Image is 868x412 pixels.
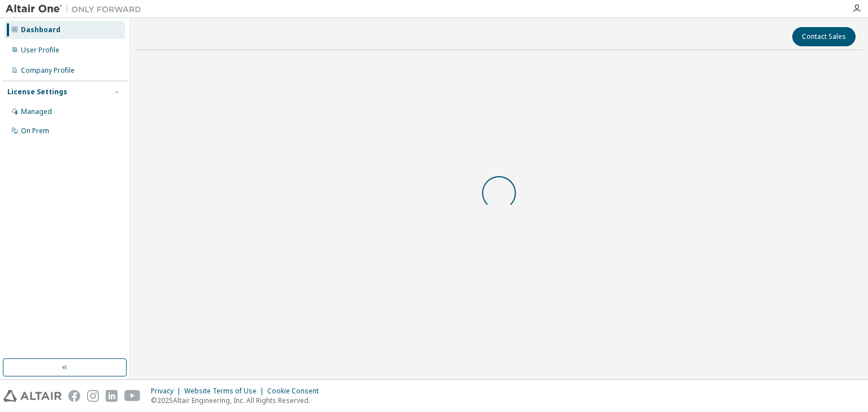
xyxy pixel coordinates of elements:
[68,390,80,402] img: facebook.svg
[6,3,147,15] img: Altair One
[87,390,99,402] img: instagram.svg
[7,87,67,97] div: License Settings
[267,387,325,396] div: Cookie Consent
[151,396,325,405] p: © 2025 Altair Engineering, Inc. All Rights Reserved.
[21,25,60,34] div: Dashboard
[792,27,856,46] button: Contact Sales
[3,390,62,402] img: altair_logo.svg
[184,387,267,396] div: Website Terms of Use
[124,390,141,402] img: youtube.svg
[106,390,118,402] img: linkedin.svg
[151,387,184,396] div: Privacy
[21,126,49,135] div: On Prem
[21,107,52,116] div: Managed
[21,66,75,75] div: Company Profile
[21,46,59,55] div: User Profile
